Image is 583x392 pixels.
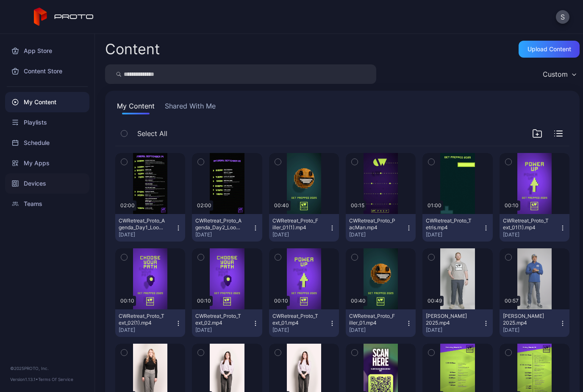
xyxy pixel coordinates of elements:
[349,327,405,334] div: [DATE]
[119,231,175,238] div: [DATE]
[503,217,550,231] div: CWRetreat_Proto_Text_01(1).mp4
[269,309,339,337] button: CWRetreat_Proto_Text_01.mp4[DATE]
[5,173,89,194] a: Devices
[422,214,492,242] button: CWRetreat_Proto_Tetris.mp4[DATE]
[115,214,185,242] button: CWRetreat_Proto_Agenda_Day1_Loop.mp4[DATE]
[119,217,165,231] div: CWRetreat_Proto_Agenda_Day1_Loop.mp4
[346,214,416,242] button: CWRetreat_Proto_PacMan.mp4[DATE]
[5,194,89,214] a: Teams
[5,61,89,81] a: Content Store
[349,313,396,326] div: CWRetreat_Proto_Filler_01.mp4
[349,217,396,231] div: CWRetreat_Proto_PacMan.mp4
[272,231,329,238] div: [DATE]
[500,214,569,242] button: CWRetreat_Proto_Text_01(1).mp4[DATE]
[195,327,252,334] div: [DATE]
[119,313,165,326] div: CWRetreat_Proto_Text_02(1).mp4
[269,214,339,242] button: CWRetreat_Proto_Filler_01(1).mp4[DATE]
[272,217,319,231] div: CWRetreat_Proto_Filler_01(1).mp4
[10,365,84,372] div: © 2025 PROTO, Inc.
[137,128,167,139] span: Select All
[38,377,73,382] a: Terms Of Service
[192,214,262,242] button: CWRetreat_Proto_Agenda_Day2_Loop.mp4[DATE]
[426,217,472,231] div: CWRetreat_Proto_Tetris.mp4
[119,327,175,334] div: [DATE]
[503,231,559,238] div: [DATE]
[426,231,482,238] div: [DATE]
[195,231,252,238] div: [DATE]
[272,313,319,326] div: CWRetreat_Proto_Text_01.mp4
[5,112,89,133] a: Playlists
[5,41,89,61] a: App Store
[346,309,416,337] button: CWRetreat_Proto_Filler_01.mp4[DATE]
[5,133,89,153] a: Schedule
[503,327,559,334] div: [DATE]
[10,377,38,382] span: Version 1.13.1 •
[543,70,568,78] div: Custom
[115,309,185,337] button: CWRetreat_Proto_Text_02(1).mp4[DATE]
[5,92,89,112] a: My Content
[195,313,242,326] div: CWRetreat_Proto_Text_02.mp4
[426,313,472,326] div: Bryan 2025.mp4
[539,64,580,84] button: Custom
[192,309,262,337] button: CWRetreat_Proto_Text_02.mp4[DATE]
[163,101,217,114] button: Shared With Me
[426,327,482,334] div: [DATE]
[349,231,405,238] div: [DATE]
[519,41,580,58] button: Upload Content
[503,313,550,326] div: Jay 2025.mp4
[195,217,242,231] div: CWRetreat_Proto_Agenda_Day2_Loop.mp4
[5,153,89,173] a: My Apps
[105,42,160,56] div: Content
[527,46,571,53] div: Upload Content
[422,309,492,337] button: [PERSON_NAME] 2025.mp4[DATE]
[272,327,329,334] div: [DATE]
[556,10,569,24] button: S
[115,101,156,114] button: My Content
[500,309,569,337] button: [PERSON_NAME] 2025.mp4[DATE]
